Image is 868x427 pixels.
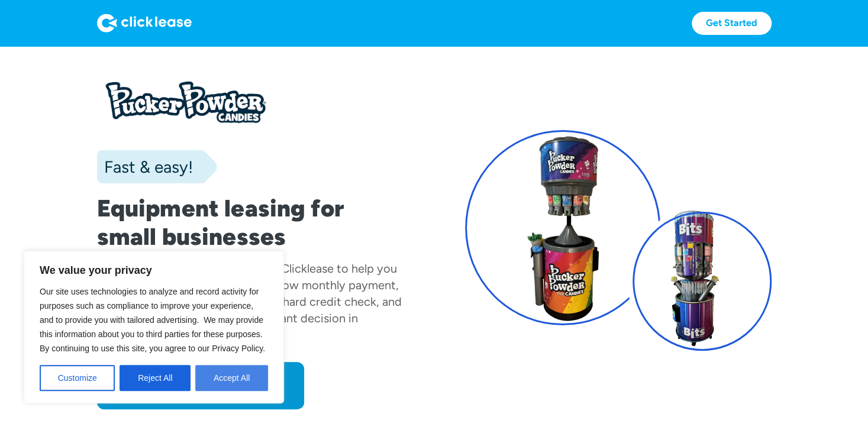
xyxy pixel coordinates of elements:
p: We value your privacy [40,263,268,277]
div: Fast & easy! [97,155,193,179]
div: We value your privacy [24,251,284,403]
h1: Equipment leasing for small businesses [97,194,404,251]
img: Logo [97,14,192,33]
button: Customize [40,365,115,391]
button: Accept All [195,365,268,391]
a: Get Started [692,12,772,35]
button: Reject All [120,365,191,391]
span: Our site uses technologies to analyze and record activity for purposes such as compliance to impr... [40,287,265,353]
